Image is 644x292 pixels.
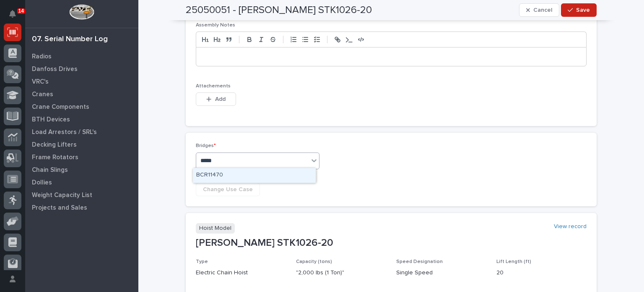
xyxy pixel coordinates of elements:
p: 14 [18,8,24,14]
p: Dollies [32,179,52,187]
p: Radios [32,53,52,61]
p: BTH Devices [32,116,70,124]
span: Save [576,6,590,14]
p: Danfoss Drives [32,66,78,73]
button: Add [196,92,236,106]
a: View record [554,223,587,230]
div: Notifications14 [10,10,21,24]
div: BCR11470 [193,168,316,183]
p: Cranes [32,91,53,98]
a: Load Arrestors / SRL's [25,126,138,138]
button: Save [561,3,597,17]
a: Danfoss Drives [25,63,138,75]
div: 07. Serial Number Log [32,35,108,44]
a: Radios [25,50,138,63]
span: Assembly Notes [196,23,235,28]
a: Cranes [25,88,138,100]
button: Notifications [4,5,21,23]
p: Projects and Sales [32,204,87,212]
p: "2,000 lbs (1 Ton)" [296,268,386,277]
a: BTH Devices [25,113,138,126]
span: Cancel [533,6,552,14]
p: Chain Slings [32,166,68,174]
button: Cancel [519,3,559,17]
span: Speed Designation [396,259,443,264]
p: Single Speed [396,268,486,277]
p: VRC's [32,78,49,86]
p: Load Arrestors / SRL's [32,129,97,136]
a: Weight Capacity List [25,189,138,201]
a: Decking Lifters [25,138,138,151]
a: Frame Rotators [25,151,138,163]
a: Projects and Sales [25,201,138,214]
p: Frame Rotators [32,154,78,161]
span: Change Use Case [203,184,253,195]
span: Bridges [196,143,216,148]
span: Attachements [196,84,231,89]
p: Weight Capacity List [32,192,92,199]
span: Type [196,259,208,264]
p: Electric Chain Hoist [196,268,286,277]
span: Capacity (tons) [296,259,332,264]
a: Dollies [25,176,138,189]
a: VRC's [25,75,138,88]
a: Crane Components [25,100,138,113]
span: Add [215,95,226,103]
p: 20 [496,268,587,277]
p: Hoist Model [196,223,235,234]
p: Crane Components [32,103,89,111]
p: Decking Lifters [32,141,77,149]
button: Change Use Case [196,183,260,196]
a: Chain Slings [25,163,138,176]
p: [PERSON_NAME] STK1026-20 [196,237,587,249]
span: Lift Length (ft) [496,259,531,264]
h2: 25050051 - [PERSON_NAME] STK1026-20 [186,4,372,16]
img: Workspace Logo [69,4,94,20]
